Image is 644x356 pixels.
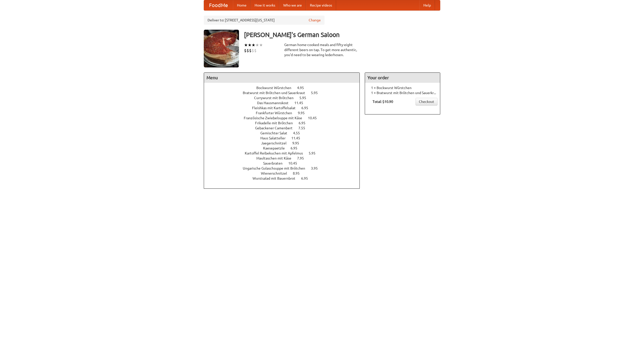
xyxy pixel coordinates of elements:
span: Kaesepaetzle [263,146,290,150]
span: 5.95 [311,91,323,95]
span: Bratwurst mit Brötchen und Sauerkraut [243,91,310,95]
div: Deliver to: [STREET_ADDRESS][US_STATE] [204,16,325,25]
div: German home-cooked meals and fifty-eight different beers on tap. To get more authentic, you'd nee... [284,42,360,57]
a: Bockwurst Würstchen 4.95 [256,86,313,90]
span: 6.95 [291,146,302,150]
a: Change [309,18,321,23]
li: $ [244,48,247,53]
li: $ [249,48,252,53]
span: Französische Zwiebelsuppe mit Käse [244,116,307,120]
span: Bockwurst Würstchen [256,86,296,90]
a: Currywurst mit Brötchen 5.95 [254,96,315,100]
a: Gebackener Camenbert 7.55 [255,126,314,130]
li: 1 × Bratwurst mit Brötchen und Sauerkraut [368,90,437,95]
a: Kaesepaetzle 6.95 [263,146,307,150]
span: Gebackener Camenbert [255,126,298,130]
span: 4.95 [297,86,309,90]
span: 10.45 [308,116,322,120]
li: 1 × Bockwurst Würstchen [368,85,437,90]
li: ★ [244,42,248,48]
span: Jaegerschnitzel [261,141,292,145]
li: ★ [259,42,263,48]
li: ★ [248,42,252,48]
span: 5.95 [299,96,311,100]
span: Fleishkas mit Kartoffelsalat [252,106,301,110]
a: Recipe videos [306,0,336,10]
li: ★ [255,42,259,48]
h4: Menu [204,73,359,83]
a: Wienerschnitzel 8.95 [261,171,309,175]
a: Home [233,0,251,10]
span: Frikadelle mit Brötchen [255,121,298,125]
a: Ungarische Gulaschsuppe mit Brötchen 3.95 [243,166,327,170]
span: 9.95 [292,141,304,145]
a: Fleishkas mit Kartoffelsalat 6.95 [252,106,317,110]
a: Maultaschen mit Käse 7.95 [256,156,313,160]
span: 11.45 [294,101,308,105]
a: Jaegerschnitzel 9.95 [261,141,308,145]
span: Gemischter Salat [260,131,292,135]
span: Sauerbraten [263,161,288,165]
span: 6.95 [299,121,310,125]
span: 7.95 [297,156,309,160]
a: Help [419,0,435,10]
a: Wurstsalad mit Bauernbrot 6.95 [253,176,317,180]
span: Currywurst mit Brötchen [254,96,299,100]
span: Wienerschnitzel [261,171,292,175]
a: Frankfurter Würstchen 9.95 [256,111,314,115]
li: ★ [252,42,255,48]
li: $ [247,48,249,53]
a: Gemischter Salat 4.55 [260,131,309,135]
a: Französische Zwiebelsuppe mit Käse 10.45 [244,116,326,120]
a: Sauerbraten 10.45 [263,161,306,165]
span: 6.95 [301,106,313,110]
b: Total: $10.90 [373,100,393,104]
span: 11.45 [291,136,305,140]
a: FoodMe [204,0,233,10]
span: 8.95 [293,171,305,175]
a: How it works [251,0,279,10]
span: 7.55 [298,126,310,130]
span: Frankfurter Würstchen [256,111,297,115]
span: 3.95 [311,166,323,170]
span: 10.45 [288,161,302,165]
a: Haus Salatteller 11.45 [260,136,309,140]
span: Kartoffel Reibekuchen mit Apfelmus [245,151,308,155]
span: 9.95 [298,111,310,115]
span: Maultaschen mit Käse [256,156,296,160]
a: Checkout [416,98,437,105]
a: Kartoffel Reibekuchen mit Apfelmus 5.95 [245,151,325,155]
span: 4.55 [293,131,305,135]
span: 6.95 [301,176,313,180]
h4: Your order [365,73,440,83]
a: Frikadelle mit Brötchen 6.95 [255,121,315,125]
a: Das Hausmannskost 11.45 [257,101,312,105]
span: Haus Salatteller [260,136,291,140]
h3: [PERSON_NAME]'s German Saloon [244,30,440,40]
span: 5.95 [309,151,320,155]
span: Wurstsalad mit Bauernbrot [253,176,300,180]
li: $ [252,48,254,53]
a: Who we are [279,0,306,10]
span: Ungarische Gulaschsuppe mit Brötchen [243,166,310,170]
a: Bratwurst mit Brötchen und Sauerkraut 5.95 [243,91,327,95]
img: angular.jpg [204,30,239,67]
span: Das Hausmannskost [257,101,294,105]
li: $ [254,48,257,53]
